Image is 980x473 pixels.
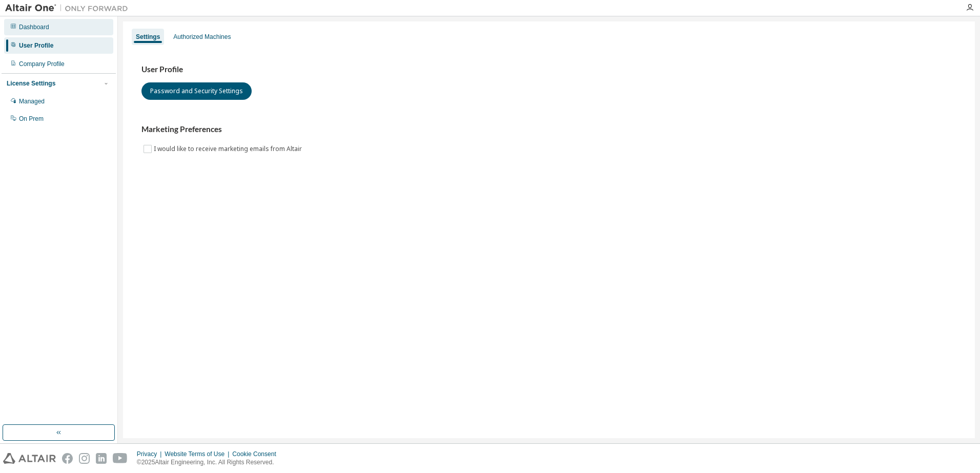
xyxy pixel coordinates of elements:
div: License Settings [7,79,55,88]
div: Privacy [137,450,165,458]
div: On Prem [19,115,44,123]
div: Settings [136,33,160,41]
div: Cookie Consent [232,450,282,458]
p: © 2025 Altair Engineering, Inc. All Rights Reserved. [137,458,282,467]
img: linkedin.svg [96,453,107,464]
h3: User Profile [141,64,956,75]
div: Website Terms of Use [165,450,232,458]
div: Managed [19,97,45,105]
img: facebook.svg [62,453,73,464]
div: Dashboard [19,23,49,31]
div: Authorized Machines [173,33,231,41]
img: youtube.svg [113,453,128,464]
button: Password and Security Settings [141,82,252,100]
img: Altair One [5,3,133,13]
div: User Profile [19,41,53,50]
label: I would like to receive marketing emails from Altair [154,143,304,155]
div: Company Profile [19,60,65,68]
img: altair_logo.svg [3,453,56,464]
h3: Marketing Preferences [141,124,956,135]
img: instagram.svg [79,453,90,464]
